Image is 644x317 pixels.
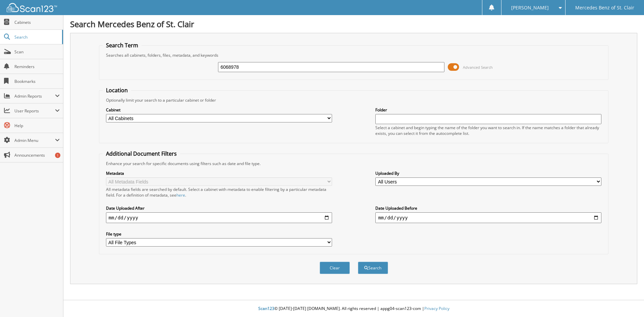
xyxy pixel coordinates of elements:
span: Search [14,34,59,40]
label: Metadata [106,170,332,176]
div: © [DATE]-[DATE] [DOMAIN_NAME]. All rights reserved | appg04-scan123-com | [63,301,644,317]
a: Privacy Policy [424,306,449,311]
h1: Search Mercedes Benz of St. Clair [70,18,637,30]
label: Date Uploaded Before [375,205,601,211]
div: Searches all cabinets, folders, files, metadata, and keywords [103,52,605,58]
iframe: Chat Widget [610,285,644,317]
span: Reminders [14,64,60,69]
span: Mercedes Benz of St. Clair [575,6,634,10]
span: Announcements [14,152,60,158]
div: Select a cabinet and begin typing the name of the folder you want to search in. If the name match... [375,125,601,136]
button: Search [358,262,388,274]
button: Clear [320,262,350,274]
label: Date Uploaded After [106,205,332,211]
input: start [106,212,332,223]
legend: Location [103,87,131,94]
span: Admin Menu [14,138,55,143]
span: Admin Reports [14,93,55,99]
span: Advanced Search [463,65,493,70]
label: Uploaded By [375,170,601,176]
legend: Additional Document Filters [103,150,180,157]
span: User Reports [14,108,55,114]
input: end [375,212,601,223]
label: Folder [375,107,601,113]
span: Help [14,123,60,128]
legend: Search Term [103,42,142,49]
span: Cabinets [14,19,60,25]
span: Scan123 [258,306,274,311]
div: Optionally limit your search to a particular cabinet or folder [103,97,605,103]
span: [PERSON_NAME] [511,6,549,10]
img: scan123-logo-white.svg [7,3,57,12]
div: Enhance your search for specific documents using filters such as date and file type. [103,161,605,166]
span: Bookmarks [14,78,60,84]
div: 1 [55,153,60,158]
span: Scan [14,49,60,55]
label: File type [106,231,332,237]
a: here [176,192,185,198]
div: All metadata fields are searched by default. Select a cabinet with metadata to enable filtering b... [106,187,332,198]
label: Cabinet [106,107,332,113]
